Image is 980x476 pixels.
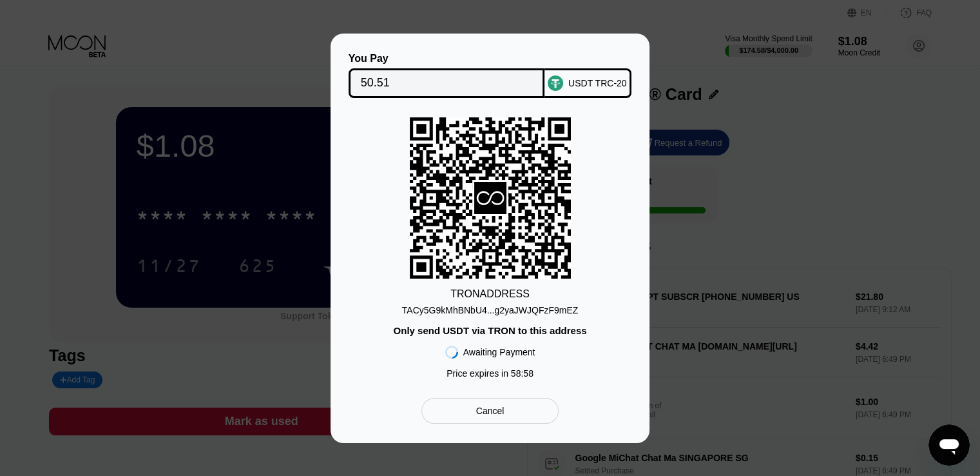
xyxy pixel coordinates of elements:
div: Only send USDT via TRON to this address [393,325,586,336]
div: Cancel [421,398,559,424]
div: TRON ADDRESS [450,288,530,300]
div: Awaiting Payment [463,347,535,357]
div: Cancel [476,405,504,417]
div: TACy5G9kMhBNbU4...g2yaJWJQFzF9mEZ [402,300,579,315]
iframe: Button to launch messaging window [928,424,970,466]
div: TACy5G9kMhBNbU4...g2yaJWJQFzF9mEZ [402,305,579,315]
div: Price expires in [447,368,533,379]
span: 58 : 58 [511,368,533,379]
div: You PayUSDT TRC-20 [350,53,630,98]
div: USDT TRC-20 [568,78,627,88]
div: You Pay [349,53,545,64]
